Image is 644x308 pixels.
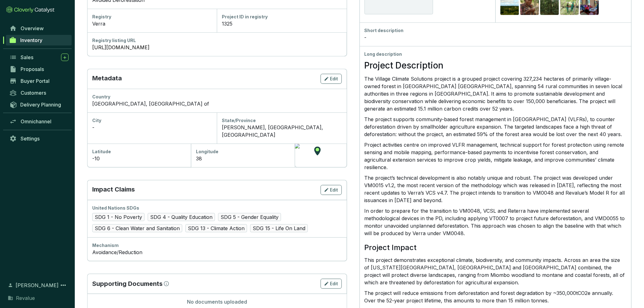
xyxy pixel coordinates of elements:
[365,289,627,304] p: The project will reduce emissions from deforestation and forest degradation by ~350,000tCO2e annu...
[92,242,342,249] div: Mechanism
[365,174,627,204] p: The project’s technical development is also notably unique and robust. The project was developed ...
[92,213,145,221] span: SDG 1 - No Poverty
[21,135,40,142] span: Settings
[92,249,342,256] div: Avoidance/Reduction
[365,116,627,138] p: The project supports community-based forest management in [GEOGRAPHIC_DATA] (VLFRs), to counter d...
[365,256,627,286] p: This project demonstrates exceptional climate, biodiversity, and community impacts. Across an are...
[6,76,72,86] a: Buyer Portal
[92,37,342,44] div: Registry listing URL
[6,23,72,34] a: Overview
[321,74,342,84] button: Edit
[92,299,342,306] p: No documents uploaded
[92,124,212,131] div: -
[6,99,72,110] a: Delivery Planning
[6,35,72,45] a: Inventory
[321,279,342,289] button: Edit
[92,117,212,124] div: City
[21,54,33,60] span: Sales
[250,224,308,232] span: SDG 15 - Life On Land
[6,64,72,74] a: Proposals
[92,185,135,195] p: Impact Claims
[16,294,35,302] span: Revalue
[21,90,46,96] span: Customers
[185,224,247,232] span: SDG 13 - Climate Action
[218,213,281,221] span: SDG 5 - Gender Equality
[21,118,51,125] span: Omnichannel
[20,37,42,43] span: Inventory
[6,88,72,98] a: Customers
[365,141,627,171] p: Project activities centre on improved VLFR management, technical support for forest protection us...
[196,149,290,155] div: Longitude
[365,34,627,41] div: -
[6,116,72,127] a: Omnichannel
[92,74,122,84] p: Metadata
[92,205,342,211] div: United Nations SDGs
[6,133,72,144] a: Settings
[365,207,627,237] p: In order to prepare for the transition to VM0048, VCSL and Reterra have implemented several metho...
[92,155,186,162] div: -10
[92,94,342,100] div: Country
[92,224,182,232] span: SDG 6 - Clean Water and Sanitation
[16,282,59,289] span: [PERSON_NAME]
[148,213,215,221] span: SDG 4 - Quality Education
[92,279,163,288] p: Supporting Documents
[321,185,342,195] button: Edit
[365,75,627,112] p: The Village Climate Solutions project is a grouped project covering 327,234 hectares of primarily...
[222,20,341,27] div: 1325
[365,27,627,34] div: Short description
[92,100,342,107] div: [GEOGRAPHIC_DATA], [GEOGRAPHIC_DATA] of
[365,60,627,70] h1: Project Description
[365,243,627,252] h2: Project Impact
[92,149,186,155] div: Latitude
[92,44,342,51] a: [URL][DOMAIN_NAME]
[330,281,338,287] span: Edit
[21,25,44,31] span: Overview
[222,14,341,20] div: Project ID in registry
[222,117,341,124] div: State/Province
[196,155,290,162] div: 38
[330,76,338,82] span: Edit
[365,51,627,57] div: Long description
[222,124,341,139] div: [PERSON_NAME], [GEOGRAPHIC_DATA], [GEOGRAPHIC_DATA]
[21,78,50,84] span: Buyer Portal
[6,52,72,63] a: Sales
[92,20,212,27] div: Verra
[330,187,338,193] span: Edit
[92,14,212,20] div: Registry
[21,66,44,72] span: Proposals
[20,102,61,108] span: Delivery Planning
